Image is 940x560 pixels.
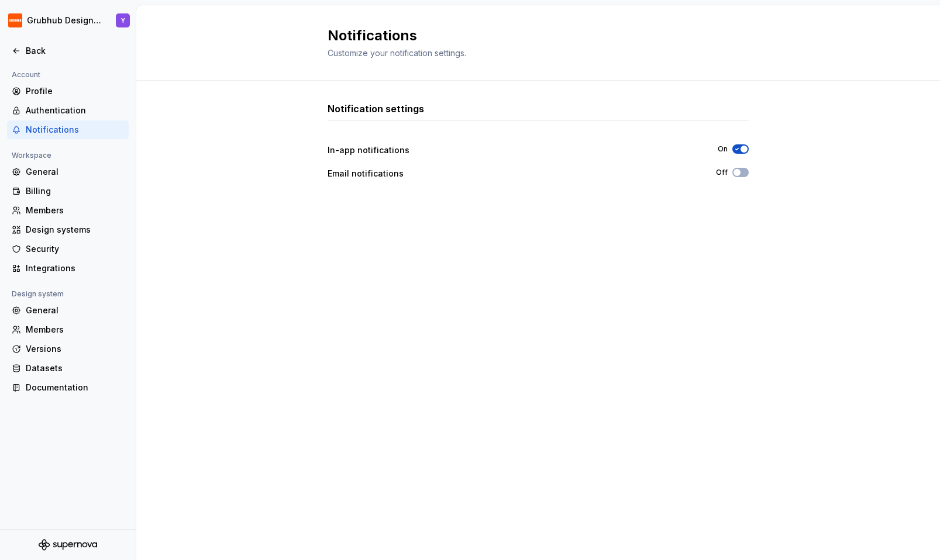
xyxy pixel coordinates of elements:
div: Versions [26,343,124,355]
div: Datasets [26,362,124,374]
div: Authentication [26,105,124,116]
div: Notifications [26,124,124,136]
div: Account [7,68,45,82]
div: Members [26,205,124,216]
a: Security [7,240,129,258]
div: In-app notifications [328,144,697,156]
a: Integrations [7,259,129,278]
div: Integrations [26,262,124,274]
a: General [7,301,129,320]
button: Grubhub Design SystemY [2,8,133,33]
a: Versions [7,340,129,358]
a: Profile [7,82,129,101]
div: Security [26,243,124,255]
div: Back [26,45,124,57]
div: Design systems [26,224,124,236]
div: General [26,166,124,178]
h3: Notification settings [328,102,424,116]
div: Billing [26,185,124,197]
div: Profile [26,85,124,97]
span: Customize your notification settings. [328,48,466,58]
div: Workspace [7,148,56,163]
a: Design systems [7,220,129,239]
label: Off [716,168,728,177]
a: General [7,163,129,181]
a: Authentication [7,101,129,120]
img: 4e8d6f31-f5cf-47b4-89aa-e4dec1dc0822.png [8,13,22,27]
svg: Supernova Logo [39,539,97,551]
a: Datasets [7,359,129,378]
div: Design system [7,287,68,301]
label: On [718,144,728,154]
a: Billing [7,182,129,201]
a: Members [7,201,129,220]
a: Notifications [7,120,129,139]
h2: Notifications [328,26,735,45]
div: Y [121,16,125,25]
a: Documentation [7,378,129,397]
div: Grubhub Design System [27,15,102,26]
div: Members [26,324,124,336]
a: Back [7,42,129,60]
a: Members [7,320,129,339]
div: General [26,305,124,316]
div: Documentation [26,382,124,393]
div: Email notifications [328,168,695,179]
